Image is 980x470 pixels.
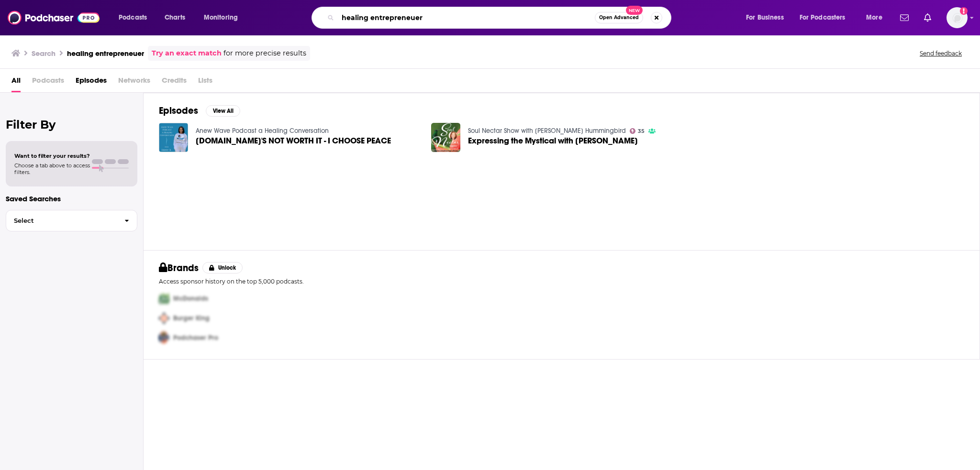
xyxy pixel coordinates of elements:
[6,118,137,131] h2: Filter By
[32,49,56,58] h3: Search
[118,73,150,92] span: Networks
[859,10,894,25] button: open menu
[197,10,250,25] button: open menu
[917,49,965,57] button: Send feedback
[595,12,643,23] button: Open AdvancedNew
[155,328,173,348] img: Third Pro Logo
[746,11,784,24] span: For Business
[32,73,64,92] span: Podcasts
[196,137,391,145] span: [DOMAIN_NAME]'S NOT WORTH IT - I CHOOSE PEACE
[960,7,968,15] svg: Add a profile image
[468,127,626,135] a: Soul Nectar Show with Kerri Hummingbird
[896,10,913,26] a: Show notifications dropdown
[321,7,680,29] div: Search podcasts, credits, & more...
[162,73,187,92] span: Credits
[431,123,460,152] img: Expressing the Mystical with Katherine Skaggs
[800,11,846,24] span: For Podcasters
[739,10,796,25] button: open menu
[119,11,147,24] span: Podcasts
[159,278,964,285] p: Access sponsor history on the top 5,000 podcasts.
[11,73,21,92] a: All
[630,128,645,134] a: 35
[626,6,643,15] span: New
[468,137,638,145] a: Expressing the Mystical with Katherine Skaggs
[159,262,199,274] h2: Brands
[14,153,90,159] span: Want to filter your results?
[223,48,306,59] span: for more precise results
[947,7,968,28] span: Logged in as agoldsmithwissman
[338,10,595,25] input: Search podcasts, credits, & more...
[206,105,240,117] button: View All
[67,49,144,58] h3: healing entrepreneuer
[202,262,243,273] button: Unlock
[468,137,638,145] span: Expressing the Mystical with [PERSON_NAME]
[6,218,117,224] span: Select
[155,289,173,308] img: First Pro Logo
[155,308,173,328] img: Second Pro Logo
[947,7,968,28] img: User Profile
[159,123,188,152] img: W2W.E8.IT'S NOT WORTH IT - I CHOOSE PEACE
[204,11,238,24] span: Monitoring
[112,10,159,25] button: open menu
[152,48,222,59] a: Try an exact match
[8,9,100,27] img: Podchaser - Follow, Share and Rate Podcasts
[158,10,191,25] a: Charts
[173,334,218,342] span: Podchaser Pro
[920,10,935,26] a: Show notifications dropdown
[599,15,639,20] span: Open Advanced
[173,295,208,303] span: McDonalds
[947,7,968,28] button: Show profile menu
[159,105,198,117] h2: Episodes
[638,129,645,133] span: 35
[76,73,107,92] a: Episodes
[165,11,185,24] span: Charts
[6,194,137,203] p: Saved Searches
[6,210,137,231] button: Select
[196,137,391,145] a: W2W.E8.IT'S NOT WORTH IT - I CHOOSE PEACE
[14,162,90,175] span: Choose a tab above to access filters.
[793,10,859,25] button: open menu
[196,127,329,135] a: Anew Wave Podcast a Healing Conversation
[866,11,882,24] span: More
[159,105,240,117] a: EpisodesView All
[173,314,210,322] span: Burger King
[198,73,212,92] span: Lists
